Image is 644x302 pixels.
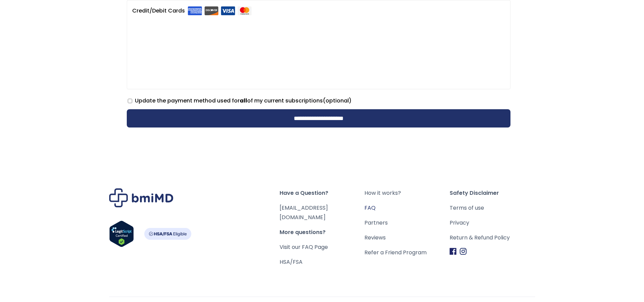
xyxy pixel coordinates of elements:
a: Partners [364,218,450,228]
a: Privacy [450,218,535,228]
a: Reviews [364,233,450,242]
img: Brand Logo [109,188,173,207]
input: Update the payment method used forallof my current subscriptions(optional) [128,99,132,103]
a: HSA/FSA [280,258,303,266]
a: [EMAIL_ADDRESS][DOMAIN_NAME] [280,204,328,221]
img: Visa [221,6,235,15]
a: Terms of use [450,203,535,213]
a: Refer a Friend Program [364,248,450,257]
img: Instagram [460,248,467,255]
a: Verify LegitScript Approval for www.bmimd.com [109,220,134,250]
a: How it works? [364,188,450,198]
img: Amex [188,6,202,15]
iframe: Secure payment input frame [131,15,504,80]
img: Mastercard [237,6,252,15]
label: Update the payment method used for of my current subscriptions [128,97,352,104]
span: More questions? [280,228,365,237]
img: Verify Approval for www.bmimd.com [109,220,134,247]
img: Discover [204,6,219,15]
a: Visit our FAQ Page [280,243,328,251]
span: Have a Question? [280,188,365,198]
img: Facebook [450,248,456,255]
label: Credit/Debit Cards [132,5,252,16]
a: Return & Refund Policy [450,233,535,242]
img: HSA-FSA [144,228,191,240]
span: (optional) [323,97,352,104]
strong: all [240,97,247,104]
a: FAQ [364,203,450,213]
span: Safety Disclaimer [450,188,535,198]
